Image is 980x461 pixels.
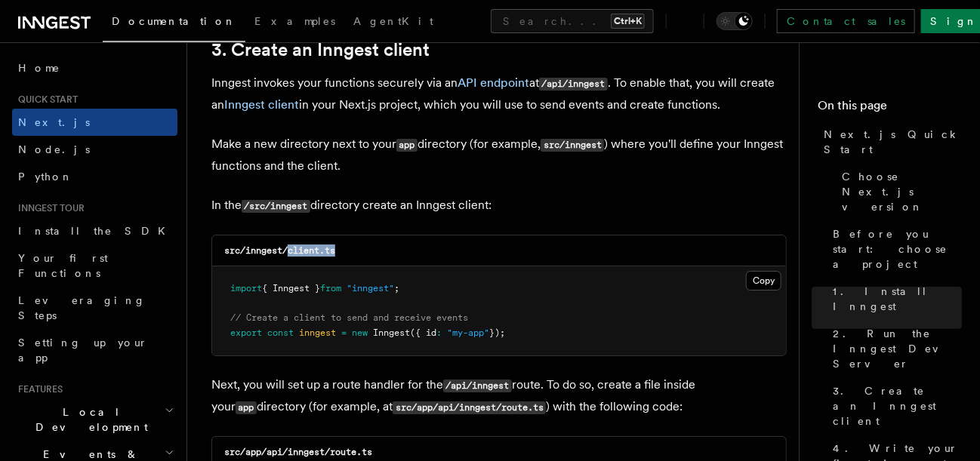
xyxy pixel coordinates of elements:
[344,5,442,41] a: AgentKit
[827,220,962,278] a: Before you start: choose a project
[230,283,262,294] span: import
[12,94,78,106] span: Quick start
[211,39,430,60] a: 3. Create an Inngest client
[12,398,177,441] button: Local Development
[833,284,962,314] span: 1. Install Inngest
[827,320,962,377] a: 2. Run the Inngest Dev Server
[236,401,257,414] code: app
[211,72,787,115] p: Inngest invokes your functions securely via an at . To enable that, you will create an in your Ne...
[777,9,915,33] a: Contact sales
[833,326,962,371] span: 2. Run the Inngest Dev Server
[12,54,177,81] a: Home
[347,283,394,294] span: "inngest"
[230,312,468,323] span: // Create a client to send and receive events
[18,294,146,321] span: Leveraging Steps
[833,226,962,272] span: Before you start: choose a project
[818,97,962,121] h4: On this page
[12,136,177,163] a: Node.js
[458,75,529,90] a: API endpoint
[18,337,148,364] span: Setting up your app
[410,327,436,338] span: ({ id
[393,401,546,414] code: src/app/api/inngest/route.ts
[12,109,177,136] a: Next.js
[103,5,245,42] a: Documentation
[373,327,410,338] span: Inngest
[112,15,236,27] span: Documentation
[489,327,505,338] span: });
[254,15,335,27] span: Examples
[224,245,335,256] code: src/inngest/client.ts
[211,374,787,418] p: Next, you will set up a route handler for the route. To do so, create a file inside your director...
[267,327,294,338] span: const
[12,202,85,214] span: Inngest tour
[818,121,962,163] a: Next.js Quick Start
[394,283,399,294] span: ;
[230,327,262,338] span: export
[18,143,90,155] span: Node.js
[827,278,962,320] a: 1. Install Inngest
[12,217,177,244] a: Install the SDK
[836,163,962,220] a: Choose Next.js version
[18,116,90,128] span: Next.js
[396,139,418,152] code: app
[12,287,177,329] a: Leveraging Steps
[12,244,177,287] a: Your first Functions
[443,380,512,392] code: /api/inngest
[18,225,174,237] span: Install the SDK
[833,383,962,429] span: 3. Create an Inngest client
[211,195,787,217] p: In the directory create an Inngest client:
[12,163,177,190] a: Python
[224,447,372,457] code: src/app/api/inngest/route.ts
[341,327,347,338] span: =
[18,252,108,279] span: Your first Functions
[262,283,320,294] span: { Inngest }
[824,127,962,157] span: Next.js Quick Start
[320,283,341,294] span: from
[299,327,336,338] span: inngest
[827,377,962,435] a: 3. Create an Inngest client
[352,327,368,338] span: new
[18,60,60,75] span: Home
[12,383,63,395] span: Features
[541,139,604,152] code: src/inngest
[539,78,608,91] code: /api/inngest
[245,5,344,41] a: Examples
[211,134,787,177] p: Make a new directory next to your directory (for example, ) where you'll define your Inngest func...
[353,15,433,27] span: AgentKit
[12,404,165,435] span: Local Development
[842,169,962,214] span: Choose Next.js version
[224,97,299,112] a: Inngest client
[717,12,753,30] button: Toggle dark mode
[611,14,645,29] kbd: Ctrl+K
[436,327,442,338] span: :
[12,329,177,371] a: Setting up your app
[746,271,781,290] button: Copy
[491,9,654,33] button: Search...Ctrl+K
[18,171,73,183] span: Python
[242,200,310,213] code: /src/inngest
[447,327,489,338] span: "my-app"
